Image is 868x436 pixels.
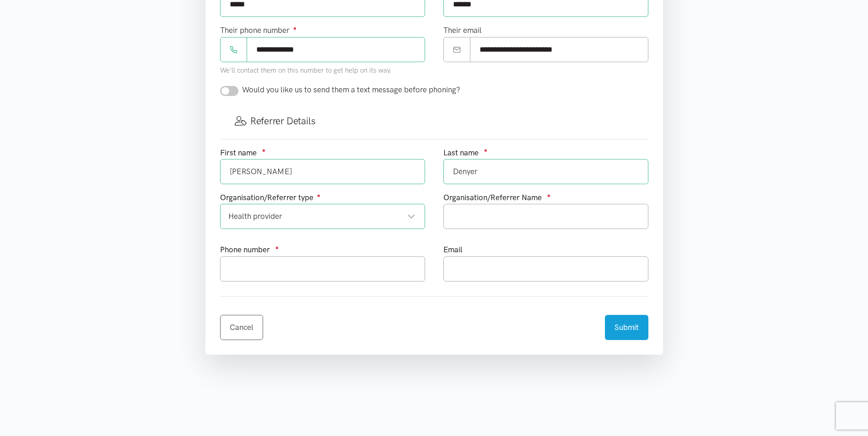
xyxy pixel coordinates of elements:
small: We'll contact them on this number to get help on its way. [220,66,392,74]
sup: ● [317,192,321,199]
button: Submit [605,315,648,340]
sup: ● [293,25,297,32]
input: Phone number [247,37,425,62]
h3: Referrer Details [235,114,634,128]
sup: ● [262,147,266,154]
label: Phone number [220,244,270,256]
sup: ● [484,147,488,154]
input: Email [470,37,648,62]
div: Health provider [228,210,415,223]
label: First name [220,147,257,159]
label: Their email [443,24,482,37]
div: Organisation/Referrer type [220,191,425,204]
sup: ● [547,192,551,199]
label: Email [443,244,463,256]
span: Would you like us to send them a text message before phoning? [242,85,460,94]
label: Their phone number [220,24,297,37]
label: Last name [443,147,479,159]
sup: ● [275,244,279,251]
a: Cancel [220,315,263,340]
label: Organisation/Referrer Name [443,191,542,204]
